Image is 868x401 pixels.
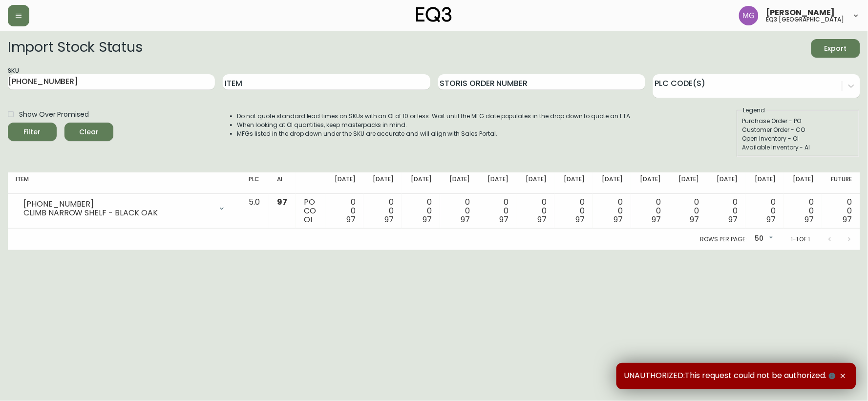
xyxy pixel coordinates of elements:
[8,39,142,58] h2: Import Stock Status
[766,214,776,225] span: 97
[16,198,233,219] div: [PHONE_NUMBER]CLIMB NARROW SHELF - BLACK OAK
[819,42,852,55] span: Export
[237,112,632,121] li: Do not quote standard lead times on SKUs with an OI of 10 or less. Wait until the MFG date popula...
[237,129,632,138] li: MFGs listed in the drop down under the SKU are accurate and will align with Sales Portal.
[499,214,508,225] span: 97
[440,172,478,194] th: [DATE]
[64,123,113,141] button: Clear
[241,194,269,229] td: 5.0
[269,172,296,194] th: AI
[72,126,106,138] span: Clear
[766,17,845,22] h5: eq3 [GEOGRAPHIC_DATA]
[614,214,623,225] span: 97
[783,172,822,194] th: [DATE]
[23,209,212,217] div: CLIMB NARROW SHELF - BLACK OAK
[333,198,356,224] div: 0 0
[19,109,89,120] span: Show Over Promised
[742,126,854,134] div: Customer Order - CO
[277,196,287,208] span: 97
[8,123,57,141] button: Filter
[715,198,738,224] div: 0 0
[791,198,814,224] div: 0 0
[700,235,747,244] p: Rows per page:
[707,172,745,194] th: [DATE]
[739,6,759,25] img: de8837be2a95cd31bb7c9ae23fe16153
[371,198,394,224] div: 0 0
[237,121,632,129] li: When looking at OI quantities, keep masterpacks in mind.
[791,235,810,244] p: 1-1 of 1
[728,214,738,225] span: 97
[384,214,394,225] span: 97
[766,9,835,17] span: [PERSON_NAME]
[423,214,432,225] span: 97
[304,214,312,225] span: OI
[830,198,852,224] div: 0 0
[562,198,585,224] div: 0 0
[742,106,766,115] legend: Legend
[751,231,775,247] div: 50
[554,172,593,194] th: [DATE]
[745,172,783,194] th: [DATE]
[639,198,661,224] div: 0 0
[624,371,838,381] span: UNAUTHORIZED:This request could not be authorized.
[325,172,363,194] th: [DATE]
[416,7,452,22] img: logo
[486,198,508,224] div: 0 0
[537,214,547,225] span: 97
[402,172,440,194] th: [DATE]
[461,214,470,225] span: 97
[631,172,669,194] th: [DATE]
[742,143,854,152] div: Available Inventory - AI
[811,39,860,58] button: Export
[753,198,776,224] div: 0 0
[8,172,241,194] th: Item
[516,172,554,194] th: [DATE]
[652,214,661,225] span: 97
[677,198,699,224] div: 0 0
[843,214,852,225] span: 97
[23,200,212,209] div: [PHONE_NUMBER]
[805,214,814,225] span: 97
[669,172,707,194] th: [DATE]
[304,198,318,224] div: PO CO
[448,198,470,224] div: 0 0
[742,117,854,126] div: Purchase Order - PO
[742,134,854,143] div: Open Inventory - OI
[241,172,269,194] th: PLC
[346,214,356,225] span: 97
[690,214,699,225] span: 97
[575,214,585,225] span: 97
[478,172,516,194] th: [DATE]
[524,198,547,224] div: 0 0
[600,198,623,224] div: 0 0
[24,126,41,138] div: Filter
[593,172,631,194] th: [DATE]
[822,172,860,194] th: Future
[363,172,402,194] th: [DATE]
[409,198,432,224] div: 0 0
